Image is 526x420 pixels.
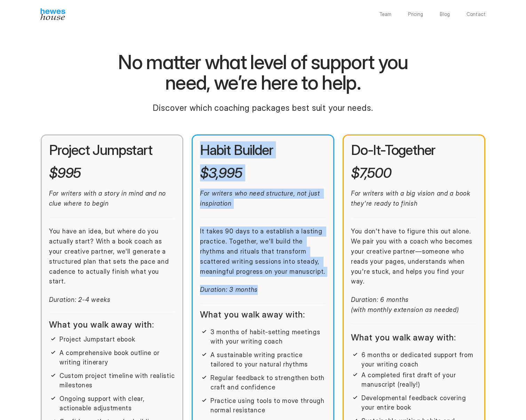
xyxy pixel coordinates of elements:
p: Custom project timeline with realistic milestones [59,371,175,390]
h2: Habit Builder [200,143,326,157]
a: Blog [440,12,450,17]
h2: Project Jumpstart [49,143,175,157]
p: You don't have to figure this out alone. We pair you with a coach who becomes your creative partn... [351,227,477,287]
p: You have an idea, but where do you actually start? With a book coach as your creative partner, we... [49,227,175,287]
p: Ongoing support with clear, actionable adjustments [59,394,175,413]
p: Project Jumpstart ebook [59,335,175,344]
em: For writers who need structure, not just inspiration [200,190,322,207]
p: Developmental feedback covering your entire book [361,393,477,412]
a: Contact [467,12,486,17]
h2: Do-It-Together [351,143,477,157]
em: $3,995 [200,164,242,181]
p: 3 months of habit-setting meetings with your writing coach [210,327,326,346]
p: Regular feedback to strengthen both craft and confidence [210,373,326,392]
p: A comprehensive book outline or writing itinerary [59,348,175,367]
p: Discover which coaching packages best suit your needs. [141,101,385,115]
p: 6 months or dedicated support from your writing coach [361,350,477,369]
p: A sustainable writing practice tailored to your natural rhythms [210,350,326,369]
img: Hewes House’s book coach services offer creative writing courses, writing class to learn differen... [40,8,65,20]
h2: What you walk away with: [351,333,477,342]
h2: What you walk away with: [49,320,175,329]
h2: What you walk away with: [200,310,326,319]
em: For writers with a story in mind and no clue where to begin [49,190,168,207]
em: $7,500 [351,164,391,181]
p: It takes 90 days to a establish a lasting practice. Together, we'll build the rhythms and rituals... [200,227,326,277]
em: Duration: 6 months (with monthly extension as needed) [351,296,459,313]
h1: No matter what level of support you need, we’re here to help. [98,52,428,93]
a: Pricing [408,12,423,17]
em: $995 [49,164,81,181]
a: Team [379,12,392,17]
p: Practice using tools to move through normal resistance [210,396,326,415]
em: For writers with a big vision and a book they're ready to finish [351,190,472,207]
em: Duration: 3 months [200,286,258,293]
p: A completed first draft of your manuscript (really!) [361,370,477,389]
em: Duration: 2-4 weeks [49,296,111,303]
